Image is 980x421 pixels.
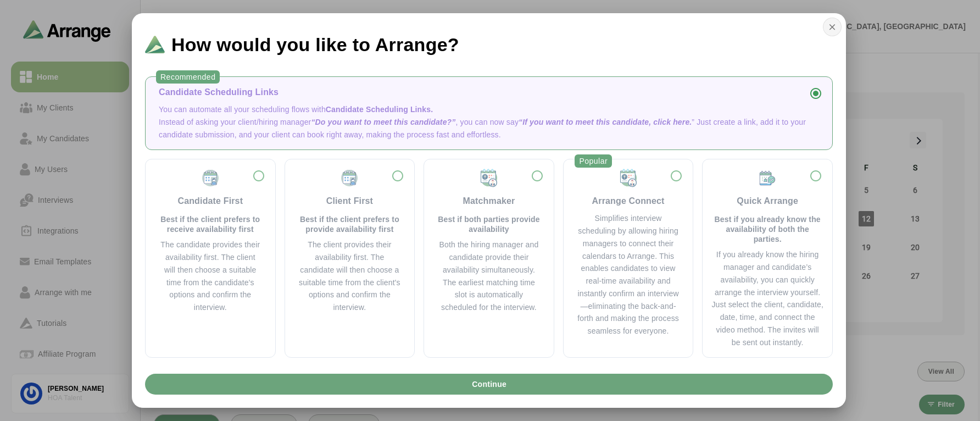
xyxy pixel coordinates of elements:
span: Candidate Scheduling Links. [326,105,433,114]
div: Both the hiring manager and candidate provide their availability simultaneously. The earliest mat... [437,239,541,314]
div: Matchmaker [463,195,515,208]
div: Candidate Scheduling Links [159,86,819,99]
div: The candidate provides their availability first. The client will then choose a suitable time from... [159,239,262,314]
img: Matchmaker [619,168,638,188]
span: “If you want to meet this candidate, click here. [519,118,692,126]
img: Candidate First [201,168,220,188]
p: Best if you already know the availability of both the parties. [711,214,823,244]
img: Matchmaker [479,168,499,188]
div: Recommended [156,70,220,84]
div: The client provides their availability first. The candidate will then choose a suitable time from... [298,239,402,314]
p: You can automate all your scheduling flows with [159,103,819,116]
p: Best if the client prefers to provide availability first [298,214,402,234]
button: Continue [145,374,833,395]
img: Quick Arrange [758,168,777,188]
div: If you already know the hiring manager and candidate’s availability, you can quickly arrange the ... [711,248,823,348]
span: How would you like to Arrange? [171,35,459,54]
div: Quick Arrange [737,195,798,208]
div: Simplifies interview scheduling by allowing hiring managers to connect their calendars to Arrange... [577,212,680,337]
div: Client First [326,195,373,208]
img: Client First [339,168,359,188]
p: Instead of asking your client/hiring manager , you can now say ” Just create a link, add it to yo... [159,116,819,141]
p: Best if the client prefers to receive availability first [159,214,262,234]
span: “Do you want to meet this candidate?” [311,118,455,126]
div: Candidate First [177,195,243,208]
div: Popular [575,154,612,168]
img: Logo [145,36,165,53]
div: Arrange Connect [592,195,665,208]
p: Best if both parties provide availability [437,214,541,234]
span: Continue [471,374,506,395]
